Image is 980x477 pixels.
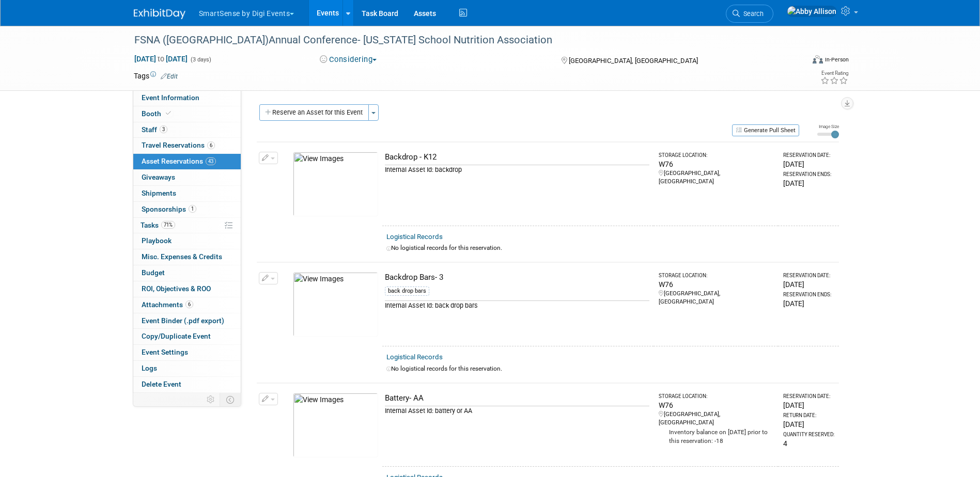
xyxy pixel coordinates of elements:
div: Reservation Date: [783,393,834,400]
div: Reservation Date: [783,152,834,159]
button: Generate Pull Sheet [732,124,799,136]
img: Format-Inperson.png [813,55,823,63]
span: Event Information [142,93,199,102]
span: 6 [207,141,215,149]
div: No logistical records for this reservation. [386,244,835,252]
div: [DATE] [783,298,834,309]
span: 71% [161,221,175,229]
div: No logistical records for this reservation. [386,364,835,373]
div: FSNA ([GEOGRAPHIC_DATA])Annual Conference- [US_STATE] School Nutrition Association [131,31,788,50]
a: Sponsorships1 [133,202,241,217]
a: Budget [133,265,241,281]
span: Sponsorships [142,205,196,213]
div: [DATE] [783,419,834,430]
div: [DATE] [783,400,834,410]
div: back drop bars [385,287,429,296]
img: Abby Allison [787,6,837,17]
div: W76 [659,400,774,410]
span: Shipments [142,189,176,197]
div: [GEOGRAPHIC_DATA], [GEOGRAPHIC_DATA] [659,290,774,306]
span: ROI, Objectives & ROO [142,284,211,293]
a: ROI, Objectives & ROO [133,281,241,297]
span: Booth [142,109,173,118]
div: Storage Location: [659,152,774,159]
span: to [156,55,166,63]
span: [GEOGRAPHIC_DATA], [GEOGRAPHIC_DATA] [569,57,698,65]
span: Staff [142,125,167,134]
td: Tags [134,71,178,81]
div: In-Person [825,56,849,63]
a: Logistical Records [386,353,443,361]
span: [DATE] [DATE] [134,54,188,63]
span: Tasks [141,221,175,229]
div: W76 [659,159,774,169]
span: Playbook [142,236,172,245]
a: Asset Reservations43 [133,154,241,169]
a: Staff3 [133,122,241,138]
span: Event Settings [142,348,188,356]
img: View Images [293,393,378,457]
div: Internal Asset Id: battery or AA [385,406,650,416]
div: Internal Asset Id: backdrop [385,165,650,174]
div: [GEOGRAPHIC_DATA], [GEOGRAPHIC_DATA] [659,410,774,427]
span: Travel Reservations [142,141,215,149]
div: Event Rating [820,71,848,76]
a: Event Settings [133,345,241,360]
a: Shipments [133,186,241,201]
span: Copy/Duplicate Event [142,332,211,340]
img: View Images [293,152,378,216]
span: Budget [142,268,165,277]
td: Personalize Event Tab Strip [202,393,220,406]
div: Battery- AA [385,393,650,404]
div: Backdrop Bars- 3 [385,272,650,283]
div: Storage Location: [659,393,774,400]
div: [GEOGRAPHIC_DATA], [GEOGRAPHIC_DATA] [659,169,774,186]
div: [DATE] [783,159,834,169]
a: Logistical Records [386,233,443,241]
a: Playbook [133,233,241,249]
span: Giveaways [142,173,175,181]
span: 1 [189,205,196,213]
a: Tasks71% [133,218,241,233]
div: 4 [783,438,834,449]
span: Search [740,10,764,18]
div: Return Date: [783,412,834,419]
button: Reserve an Asset for this Event [259,104,369,121]
div: Reservation Ends: [783,171,834,178]
div: W76 [659,279,774,290]
a: Copy/Duplicate Event [133,329,241,344]
div: Storage Location: [659,272,774,279]
div: Reservation Ends: [783,291,834,298]
img: View Images [293,272,378,337]
div: Backdrop - K12 [385,152,650,163]
div: Quantity Reserved: [783,431,834,438]
span: 3 [160,125,167,133]
span: (3 days) [190,56,211,63]
img: ExhibitDay [134,9,185,19]
a: Misc. Expenses & Credits [133,249,241,265]
span: Asset Reservations [142,157,216,165]
span: 43 [206,157,216,165]
i: Booth reservation complete [166,110,171,116]
a: Giveaways [133,170,241,185]
span: Attachments [142,300,193,309]
a: Event Binder (.pdf export) [133,313,241,329]
span: Misc. Expenses & Credits [142,252,222,261]
a: Event Information [133,90,241,106]
a: Delete Event [133,377,241,392]
div: Internal Asset Id: back drop bars [385,300,650,310]
div: Inventory balance on [DATE] prior to this reservation: -18 [659,427,774,446]
a: Search [726,5,773,23]
button: Considering [316,54,381,65]
a: Travel Reservations6 [133,138,241,153]
td: Toggle Event Tabs [220,393,241,406]
span: Logs [142,364,157,372]
div: Event Format [743,54,849,69]
a: Booth [133,106,241,122]
a: Edit [161,73,178,80]
div: [DATE] [783,178,834,188]
a: Attachments6 [133,297,241,313]
div: Image Size [817,123,839,130]
div: [DATE] [783,279,834,290]
a: Logs [133,361,241,376]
